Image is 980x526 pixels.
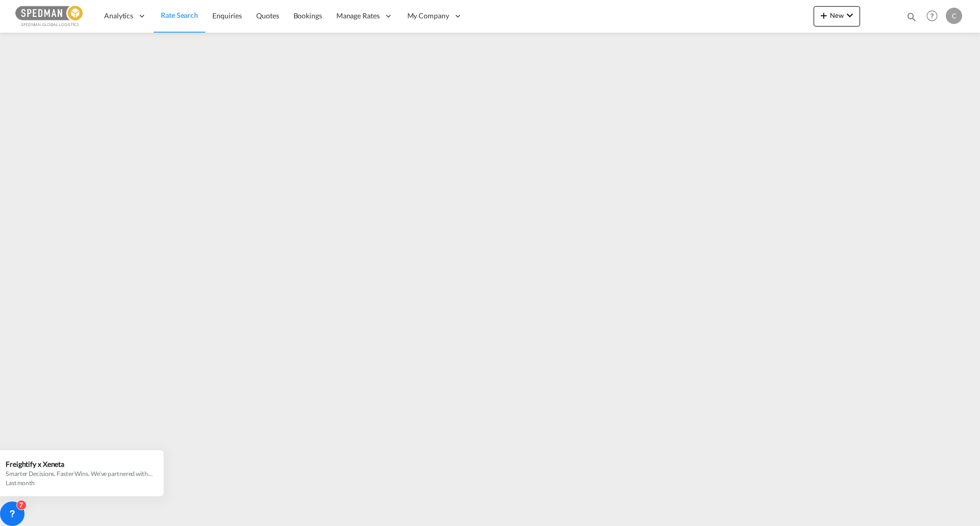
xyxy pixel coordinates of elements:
[906,11,917,22] md-icon: icon-magnify
[923,7,946,26] div: Help
[15,5,84,28] img: c12ca350ff1b11efb6b291369744d907.png
[212,11,242,20] span: Enquiries
[946,8,962,24] div: C
[818,9,830,21] md-icon: icon-plus 400-fg
[293,11,322,20] span: Bookings
[104,11,133,21] span: Analytics
[814,6,860,27] button: icon-plus 400-fgNewicon-chevron-down
[336,11,380,21] span: Manage Rates
[906,11,917,27] div: icon-magnify
[818,11,856,19] span: New
[161,11,198,19] span: Rate Search
[844,9,856,21] md-icon: icon-chevron-down
[923,7,941,24] span: Help
[256,11,279,20] span: Quotes
[407,11,449,21] span: My Company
